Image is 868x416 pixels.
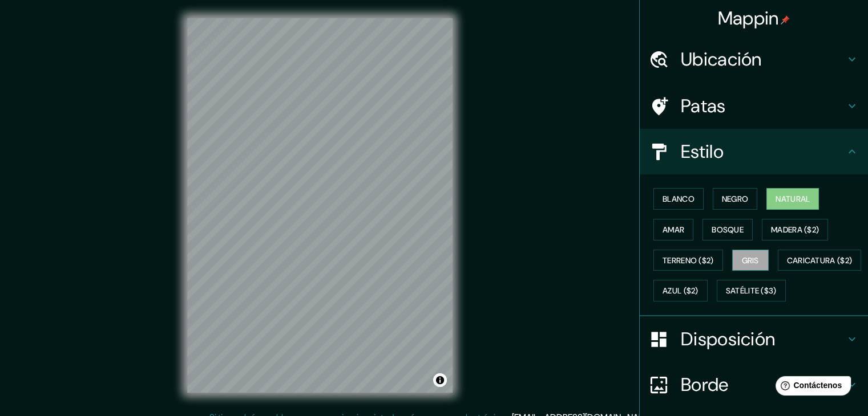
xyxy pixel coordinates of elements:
[681,327,775,351] font: Disposición
[732,250,769,271] button: Gris
[717,280,786,301] button: Satélite ($3)
[653,219,693,240] button: Amar
[663,225,684,235] font: Amar
[653,280,708,301] button: Azul ($2)
[653,250,723,271] button: Terreno ($2)
[640,36,868,82] div: Ubicación
[681,94,726,118] font: Patas
[712,225,744,235] font: Bosque
[722,194,749,204] font: Negro
[681,140,724,164] font: Estilo
[433,373,447,387] button: Activar o desactivar atribución
[187,18,453,393] canvas: Mapa
[778,250,862,271] button: Caricatura ($2)
[640,129,868,174] div: Estilo
[703,219,753,240] button: Bosque
[681,47,762,71] font: Ubicación
[640,362,868,407] div: Borde
[663,194,695,204] font: Blanco
[742,255,759,266] font: Gris
[726,286,777,296] font: Satélite ($3)
[663,286,699,296] font: Azul ($2)
[781,15,790,25] img: pin-icon.png
[713,188,758,210] button: Negro
[771,225,819,235] font: Madera ($2)
[640,316,868,362] div: Disposición
[787,255,853,266] font: Caricatura ($2)
[776,194,810,204] font: Natural
[653,188,704,210] button: Blanco
[762,219,828,240] button: Madera ($2)
[718,6,779,30] font: Mappin
[663,255,714,266] font: Terreno ($2)
[766,188,819,210] button: Natural
[681,373,729,397] font: Borde
[766,372,855,403] iframe: Lanzador de widgets de ayuda
[640,83,868,129] div: Patas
